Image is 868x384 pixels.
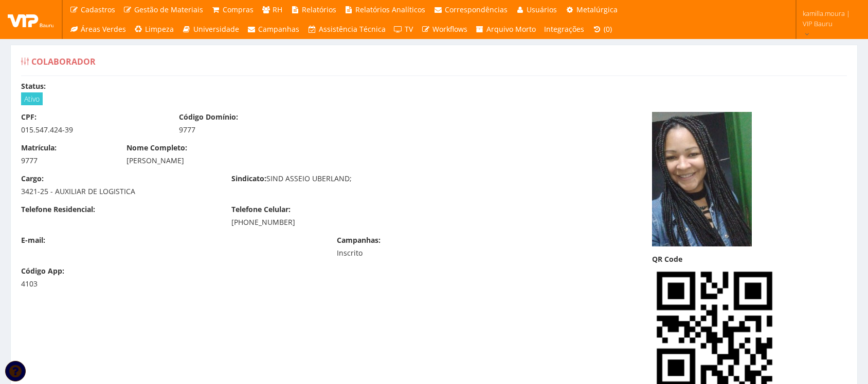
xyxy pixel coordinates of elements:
div: Inscrito [337,248,479,258]
a: Campanhas [243,20,304,39]
a: Assistência Técnica [303,20,390,39]
a: Universidade [178,20,243,39]
div: 4103 [21,279,111,289]
span: kamilla.moura | VIP Bauru [803,8,855,29]
label: Matrícula: [21,143,57,153]
span: Relatórios Analíticos [355,5,425,14]
span: Usuários [527,5,557,14]
img: captura-de-tela-2025-09-25-150935-175882611968d58e870f577.jpg [652,112,752,246]
span: Metalúrgica [576,5,618,14]
span: Ativo [21,92,43,105]
label: QR Code [652,254,682,264]
a: Áreas Verdes [65,20,130,39]
label: Sindicato: [231,174,266,184]
label: E-mail: [21,235,45,245]
label: Status: [21,81,46,91]
span: Colaborador [31,56,96,67]
label: Nome Completo: [126,143,187,153]
a: Workflows [417,20,472,39]
label: Cargo: [21,174,44,184]
label: Telefone Celular: [231,204,291,215]
span: Universidade [193,24,239,34]
a: Limpeza [130,20,178,39]
span: Limpeza [145,24,174,34]
span: RH [273,5,282,14]
span: Cadastros [81,5,115,14]
span: Integrações [544,24,584,34]
div: [PHONE_NUMBER] [231,217,426,227]
span: Compras [223,5,254,14]
span: Campanhas [258,24,299,34]
div: SIND ASSEIO UBERLAND; [224,174,434,186]
span: Áreas Verdes [81,24,126,34]
label: Campanhas: [337,235,381,245]
a: TV [390,20,418,39]
a: Arquivo Morto [472,20,540,39]
div: 9777 [21,156,111,166]
a: (0) [588,20,616,39]
div: [PERSON_NAME] [126,156,532,166]
span: Arquivo Morto [486,24,536,34]
label: Telefone Residencial: [21,204,95,215]
span: Assistência Técnica [319,24,386,34]
a: Integrações [540,20,588,39]
img: logo [8,12,54,27]
span: Relatórios [302,5,336,14]
label: CPF: [21,112,37,122]
div: 9777 [179,125,321,135]
span: (0) [604,24,612,34]
label: Código App: [21,266,64,276]
label: Código Domínio: [179,112,238,122]
div: 3421-25 - AUXILIAR DE LOGISTICA [21,186,216,197]
span: TV [405,24,413,34]
span: Gestão de Materiais [134,5,203,14]
span: Correspondências [445,5,508,14]
span: Workflows [432,24,467,34]
div: 015.547.424-39 [21,125,164,135]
